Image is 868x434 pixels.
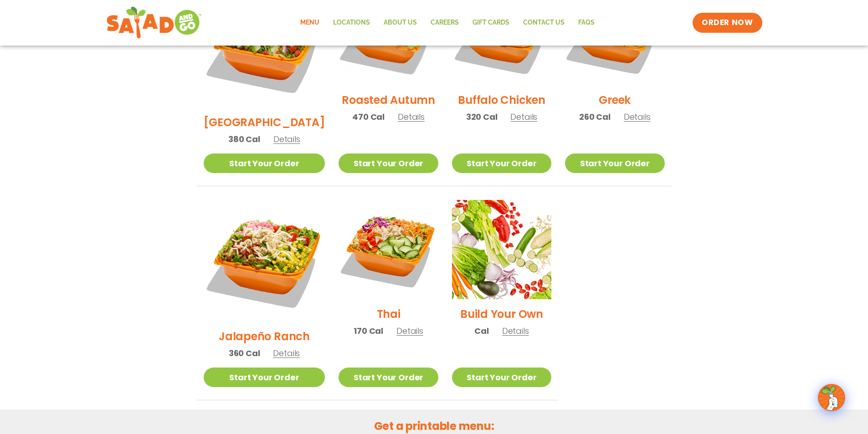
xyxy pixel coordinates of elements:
[204,368,325,387] a: Start Your Order
[474,325,488,337] span: Cal
[229,347,260,359] span: 360 Cal
[702,17,753,28] span: ORDER NOW
[219,328,310,344] h2: Jalapeño Ranch
[565,153,664,173] a: Start Your Order
[352,111,385,123] span: 470 Cal
[293,12,326,33] a: Menu
[377,306,401,322] h2: Thai
[452,153,551,173] a: Start Your Order
[293,12,601,33] nav: Menu
[516,12,571,33] a: Contact Us
[466,111,498,123] span: 320 Cal
[452,368,551,387] a: Start Your Order
[460,306,543,322] h2: Build Your Own
[579,111,611,123] span: 260 Cal
[398,111,425,123] span: Details
[342,92,435,108] h2: Roasted Autumn
[204,200,325,322] img: Product photo for Jalapeño Ranch Salad
[273,133,300,145] span: Details
[452,200,551,299] img: Product photo for Build Your Own
[377,12,424,33] a: About Us
[458,92,545,108] h2: Buffalo Chicken
[819,385,844,410] img: wpChatIcon
[599,92,631,108] h2: Greek
[326,12,377,33] a: Locations
[466,12,516,33] a: GIFT CARDS
[273,347,300,359] span: Details
[424,12,466,33] a: Careers
[502,325,529,337] span: Details
[339,368,438,387] a: Start Your Order
[106,5,202,41] img: new-SAG-logo-768×292
[339,153,438,173] a: Start Your Order
[197,418,672,434] h2: Get a printable menu:
[510,111,537,123] span: Details
[571,12,601,33] a: FAQs
[624,111,651,123] span: Details
[228,133,260,145] span: 380 Cal
[204,114,325,130] h2: [GEOGRAPHIC_DATA]
[354,325,383,337] span: 170 Cal
[693,13,762,33] a: ORDER NOW
[204,153,325,173] a: Start Your Order
[339,200,438,299] img: Product photo for Thai Salad
[396,325,423,337] span: Details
